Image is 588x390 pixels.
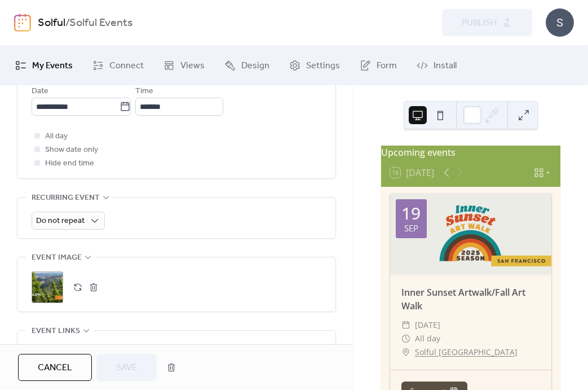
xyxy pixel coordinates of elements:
span: Install [434,59,457,73]
div: ​ [401,332,410,345]
span: Form [377,59,397,73]
a: Install [408,50,465,81]
span: All day [415,332,440,345]
span: Hide end time [45,157,94,170]
span: My Events [32,59,73,73]
span: Connect [109,59,144,73]
span: Show date only [45,143,98,157]
span: Settings [306,59,340,73]
b: / [65,12,69,34]
span: All day [45,130,68,143]
div: Sep [404,224,418,233]
a: Views [155,50,213,81]
div: ​ [401,318,410,332]
a: Form [351,50,405,81]
button: Cancel [18,354,92,381]
a: Solful [GEOGRAPHIC_DATA] [415,345,518,359]
img: logo [14,14,31,32]
span: Do not repeat [36,213,85,229]
span: Date [32,85,48,98]
a: Settings [281,50,348,81]
span: Design [241,59,269,73]
span: Views [180,59,205,73]
span: [DATE] [415,318,440,332]
span: Recurring event [32,191,100,205]
span: Time [135,85,153,98]
div: ​ [401,345,410,359]
a: Design [216,50,278,81]
a: Solful [38,12,65,34]
div: S [546,8,574,37]
span: Cancel [38,361,72,375]
div: ; [32,271,63,303]
b: Solful Events [69,12,132,34]
span: Event image [32,251,82,265]
div: Upcoming events [381,146,560,159]
div: Inner Sunset Artwalk/Fall Art Walk [390,286,551,313]
a: My Events [7,50,81,81]
div: 19 [401,205,421,222]
span: Event links [32,325,80,338]
a: Connect [84,50,152,81]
